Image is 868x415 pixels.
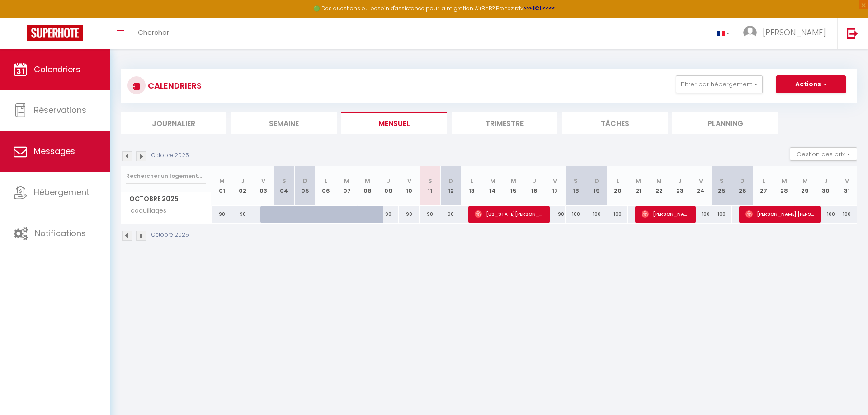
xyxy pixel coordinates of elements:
li: Trimestre [452,112,557,134]
th: 10 [399,166,420,206]
abbr: V [261,177,265,185]
div: 100 [836,206,857,223]
th: 28 [774,166,795,206]
div: 100 [816,206,836,223]
span: [PERSON_NAME] [PERSON_NAME] [745,205,815,223]
abbr: D [448,177,453,185]
abbr: V [407,177,411,185]
span: coquillages [123,206,169,216]
span: Hébergement [34,187,90,198]
th: 22 [649,166,670,206]
abbr: S [574,177,578,185]
abbr: D [740,177,745,185]
abbr: M [490,177,495,185]
th: 03 [253,166,274,206]
abbr: J [533,177,536,185]
abbr: M [802,177,808,185]
th: 13 [461,166,482,206]
img: logout [847,28,858,39]
th: 24 [690,166,711,206]
div: 100 [586,206,607,223]
abbr: S [428,177,432,185]
abbr: L [325,177,327,185]
abbr: M [636,177,641,185]
abbr: S [720,177,724,185]
h3: CALENDRIERS [146,75,202,96]
span: Messages [34,145,75,157]
span: Notifications [35,228,86,239]
abbr: D [594,177,599,185]
div: 90 [440,206,461,223]
abbr: J [387,177,390,185]
th: 16 [524,166,545,206]
th: 21 [628,166,649,206]
div: 90 [420,206,440,223]
button: Gestion des prix [790,147,857,161]
th: 05 [295,166,316,206]
li: Journalier [121,112,226,134]
th: 26 [732,166,753,206]
li: Semaine [231,112,337,134]
th: 07 [336,166,357,206]
span: Octobre 2025 [121,192,211,205]
li: Tâches [562,112,668,134]
abbr: J [241,177,245,185]
th: 30 [816,166,836,206]
button: Actions [776,75,846,93]
th: 15 [503,166,524,206]
th: 14 [482,166,503,206]
div: 90 [378,206,399,223]
p: Octobre 2025 [151,151,189,160]
abbr: M [511,177,516,185]
th: 19 [586,166,607,206]
span: Calendriers [34,64,80,75]
abbr: S [282,177,286,185]
span: [US_STATE][PERSON_NAME] [475,205,544,223]
abbr: M [782,177,787,185]
abbr: V [553,177,557,185]
abbr: J [678,177,682,185]
th: 20 [607,166,628,206]
th: 08 [357,166,378,206]
th: 31 [836,166,857,206]
abbr: M [219,177,225,185]
div: 100 [607,206,628,223]
img: ... [743,26,757,39]
th: 27 [753,166,774,206]
p: Octobre 2025 [151,231,189,239]
th: 09 [378,166,399,206]
span: [PERSON_NAME] [763,27,826,38]
abbr: D [303,177,307,185]
abbr: J [824,177,828,185]
th: 04 [274,166,295,206]
th: 17 [545,166,566,206]
abbr: V [699,177,703,185]
th: 25 [711,166,732,206]
div: 90 [212,206,232,223]
li: Mensuel [341,112,447,134]
div: 100 [690,206,711,223]
th: 29 [795,166,816,206]
abbr: M [365,177,370,185]
div: 90 [232,206,253,223]
div: 100 [711,206,732,223]
th: 11 [420,166,440,206]
th: 01 [212,166,232,206]
button: Filtrer par hébergement [676,75,763,93]
a: ... [PERSON_NAME] [736,18,837,49]
div: 100 [566,206,586,223]
input: Rechercher un logement... [126,168,206,184]
abbr: L [762,177,765,185]
div: 90 [545,206,566,223]
abbr: M [656,177,662,185]
th: 12 [440,166,461,206]
abbr: M [344,177,349,185]
div: 90 [399,206,420,223]
img: Super Booking [27,25,83,41]
span: [PERSON_NAME] [642,205,690,223]
abbr: V [845,177,849,185]
a: >>> ICI <<<< [524,5,555,12]
li: Planning [672,112,778,134]
a: Chercher [131,18,176,49]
